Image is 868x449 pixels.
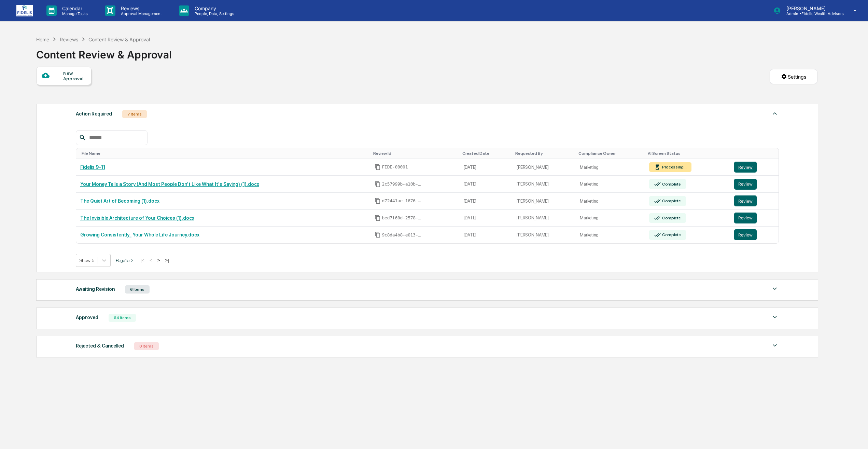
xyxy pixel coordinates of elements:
[148,257,154,263] button: <
[576,193,645,210] td: Marketing
[16,5,33,16] img: logo
[734,179,774,190] a: Review
[576,176,645,193] td: Marketing
[734,179,757,190] button: Review
[382,215,423,221] span: bed7f60d-2578-4a9e-8ab1-aa00d5995e6e
[57,11,91,16] p: Manage Tasks
[60,37,78,42] div: Reviews
[513,210,576,227] td: [PERSON_NAME]
[116,258,134,263] span: Page 1 of 2
[576,210,645,227] td: Marketing
[734,229,774,240] a: Review
[734,162,757,173] button: Review
[88,37,150,42] div: Content Review & Approval
[781,5,844,11] p: [PERSON_NAME]
[163,257,171,263] button: >|
[109,314,136,322] div: 64 Items
[734,162,774,173] a: Review
[460,227,513,243] td: [DATE]
[375,181,381,187] span: Copy Id
[36,37,49,42] div: Home
[513,193,576,210] td: [PERSON_NAME]
[82,151,368,156] div: Toggle SortBy
[661,232,681,237] div: Complete
[513,227,576,243] td: [PERSON_NAME]
[80,164,105,170] a: Fidelis 9-11
[115,11,165,16] p: Approval Management
[734,213,774,223] a: Review
[771,313,779,321] img: caret
[139,257,146,263] button: |<
[375,164,381,170] span: Copy Id
[736,151,776,156] div: Toggle SortBy
[76,313,98,322] div: Approved
[462,151,510,156] div: Toggle SortBy
[460,210,513,227] td: [DATE]
[122,110,147,118] div: 7 Items
[734,195,757,206] button: Review
[80,232,199,237] a: Growing Consistently_ Your Whole Life Journey.docx
[373,151,457,156] div: Toggle SortBy
[734,213,757,223] button: Review
[80,181,259,187] a: Your Money Tells a Story (And Most People Don't Like What It's Saying) (1).docx
[460,159,513,176] td: [DATE]
[770,69,817,84] button: Settings
[375,198,381,204] span: Copy Id
[382,164,408,170] span: FIDE-00001
[734,229,757,240] button: Review
[576,159,645,176] td: Marketing
[375,215,381,221] span: Copy Id
[513,176,576,193] td: [PERSON_NAME]
[63,70,86,81] div: New Approval
[771,341,779,350] img: caret
[513,159,576,176] td: [PERSON_NAME]
[661,165,687,169] div: Processing...
[134,342,159,350] div: 0 Items
[155,257,162,263] button: >
[846,426,865,445] iframe: Open customer support
[80,198,159,204] a: The Quiet Art of Becoming (1).docx
[460,176,513,193] td: [DATE]
[125,285,150,294] div: 6 Items
[115,5,165,11] p: Reviews
[515,151,573,156] div: Toggle SortBy
[771,109,779,118] img: caret
[661,216,681,220] div: Complete
[189,5,238,11] p: Company
[576,227,645,243] td: Marketing
[375,232,381,238] span: Copy Id
[76,109,112,118] div: Action Required
[734,195,774,206] a: Review
[57,5,91,11] p: Calendar
[76,285,115,294] div: Awaiting Revision
[80,215,194,221] a: The Invisible Architecture of Your Choices (1).docx
[76,341,124,350] div: Rejected & Cancelled
[771,285,779,293] img: caret
[578,151,642,156] div: Toggle SortBy
[382,232,423,238] span: 9c8da4b8-e013-4cca-bada-01dea65b376c
[382,198,423,204] span: d72441ae-1676-42a7-8249-5cdec404c86d
[648,151,727,156] div: Toggle SortBy
[661,199,681,203] div: Complete
[460,193,513,210] td: [DATE]
[781,11,844,16] p: Admin • Fidelis Wealth Advisors
[382,181,423,187] span: 2c57999b-a10b-490f-a213-417dd50a5102
[36,43,172,61] div: Content Review & Approval
[661,182,681,187] div: Complete
[189,11,238,16] p: People, Data, Settings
